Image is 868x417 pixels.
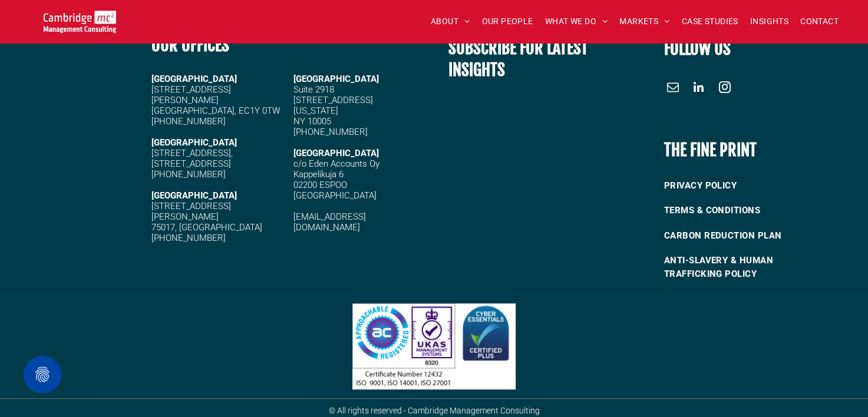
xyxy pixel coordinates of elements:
[151,169,226,180] span: [PHONE_NUMBER]
[664,140,757,160] b: THE FINE PRINT
[425,12,476,31] a: ABOUT
[151,222,262,233] span: 75017, [GEOGRAPHIC_DATA]
[293,127,368,137] span: [PHONE_NUMBER]
[293,148,379,158] span: [GEOGRAPHIC_DATA]
[664,198,824,223] a: TERMS & CONDITIONS
[329,406,540,415] span: © All rights reserved - Cambridge Management Consulting
[151,148,233,158] span: [STREET_ADDRESS],
[151,201,231,222] span: [STREET_ADDRESS][PERSON_NAME]
[293,84,334,95] span: Suite 2918
[690,78,708,99] a: linkedin
[664,173,824,198] a: PRIVACY POLICY
[794,12,844,31] a: CONTACT
[744,12,794,31] a: INSIGHTS
[293,105,338,116] span: [US_STATE]
[539,12,614,31] a: WHAT WE DO
[293,74,379,84] span: [GEOGRAPHIC_DATA]
[44,11,116,33] img: Go to Homepage
[716,78,734,99] a: instagram
[664,223,824,249] a: CARBON REDUCTION PLAN
[151,35,229,55] b: OUR OFFICES
[151,74,237,84] strong: [GEOGRAPHIC_DATA]
[293,95,373,105] span: [STREET_ADDRESS]
[676,12,744,31] a: CASE STUDIES
[151,84,280,116] span: [STREET_ADDRESS][PERSON_NAME] [GEOGRAPHIC_DATA], EC1Y 0TW
[613,12,675,31] a: MARKETS
[151,137,237,148] strong: [GEOGRAPHIC_DATA]
[664,78,682,99] a: email
[151,116,226,127] span: [PHONE_NUMBER]
[476,12,539,31] a: OUR PEOPLE
[293,211,366,233] a: [EMAIL_ADDRESS][DOMAIN_NAME]
[664,248,824,286] a: ANTI-SLAVERY & HUMAN TRAFFICKING POLICY
[151,158,231,169] span: [STREET_ADDRESS]
[664,38,731,59] font: FOLLOW US
[44,12,116,25] a: Your Business Transformed | Cambridge Management Consulting
[293,158,379,201] span: c/o Eden Accounts Oy Kappelikuja 6 02200 ESPOO [GEOGRAPHIC_DATA]
[352,303,516,389] img: Three certification logos: Approachable Registered, UKAS Management Systems with a tick and certi...
[151,190,237,201] strong: [GEOGRAPHIC_DATA]
[293,116,331,127] span: NY 10005
[151,233,226,243] span: [PHONE_NUMBER]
